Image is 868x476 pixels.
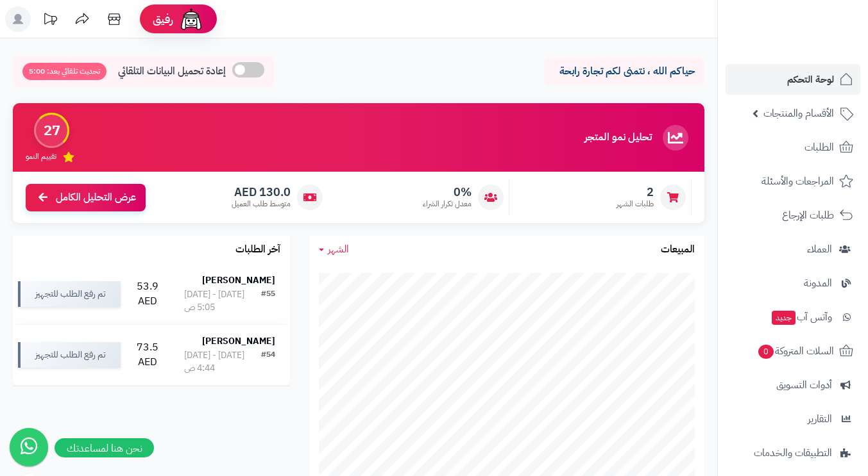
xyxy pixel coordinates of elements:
span: وآتس آب [770,308,832,326]
span: متوسط طلب العميل [232,199,291,209]
a: الشهر [319,242,349,257]
a: الطلبات [726,132,860,163]
a: العملاء [726,234,860,265]
h3: المبيعات [661,244,695,256]
a: أدوات التسويق [726,370,860,400]
a: عرض التحليل الكامل [26,184,146,211]
span: تقييم النمو [26,151,56,162]
span: 2 [617,185,654,199]
p: حياكم الله ، نتمنى لكم تجارة رابحة [554,64,695,79]
span: إعادة تحميل البيانات التلقائي [118,64,226,79]
a: طلبات الإرجاع [726,200,860,231]
span: لوحة التحكم [787,70,834,88]
div: [DATE] - [DATE] 5:05 ص [184,288,261,314]
span: الشهر [328,242,349,257]
div: #54 [261,349,275,375]
span: طلبات الشهر [617,199,654,209]
span: المراجعات والأسئلة [762,172,834,190]
div: تم رفع الطلب للتجهيز [18,281,121,307]
span: رفيق [153,12,173,27]
div: [DATE] - [DATE] 4:44 ص [184,349,261,375]
span: جديد [772,311,796,325]
span: التطبيقات والخدمات [754,444,832,462]
h3: آخر الطلبات [235,244,280,256]
span: المدونة [804,274,832,292]
a: تحديثات المنصة [34,6,66,35]
span: الأقسام والمنتجات [763,104,834,122]
td: 73.5 AED [126,325,169,385]
span: تحديث تلقائي بعد: 5:00 [22,63,106,80]
a: لوحة التحكم [726,64,860,95]
a: التقارير [726,404,860,434]
a: المراجعات والأسئلة [726,166,860,197]
span: أدوات التسويق [776,376,832,394]
strong: [PERSON_NAME] [202,274,275,287]
h3: تحليل نمو المتجر [584,132,652,144]
span: 0 [758,345,774,359]
span: التقارير [808,410,832,428]
td: 53.9 AED [126,264,169,324]
span: طلبات الإرجاع [782,206,834,224]
span: عرض التحليل الكامل [56,190,136,205]
a: المدونة [726,268,860,299]
span: 130.0 AED [232,185,291,199]
div: #55 [261,288,275,314]
img: ai-face.png [178,6,204,32]
span: العملاء [807,240,832,258]
span: الطلبات [804,138,834,156]
a: السلات المتروكة0 [726,336,860,366]
strong: [PERSON_NAME] [202,334,275,348]
span: السلات المتروكة [757,342,834,360]
div: تم رفع الطلب للتجهيز [18,342,121,368]
span: معدل تكرار الشراء [423,199,472,209]
a: وآتس آبجديد [726,302,860,332]
a: التطبيقات والخدمات [726,438,860,468]
span: 0% [423,185,472,199]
